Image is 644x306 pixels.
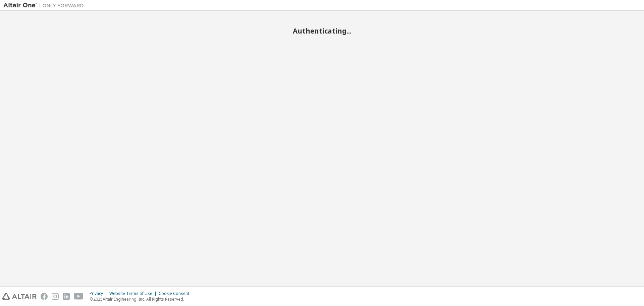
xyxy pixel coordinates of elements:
h2: Authenticating... [3,27,641,35]
div: Cookie Consent [159,291,193,296]
div: Website Terms of Use [109,291,159,296]
div: Privacy [90,291,109,296]
img: Altair One [3,2,87,9]
img: facebook.svg [41,293,48,300]
p: © 2025 Altair Engineering, Inc. All Rights Reserved. [90,296,193,302]
img: altair_logo.svg [2,293,37,300]
img: youtube.svg [74,293,84,300]
img: linkedin.svg [63,293,70,300]
img: instagram.svg [52,293,59,300]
